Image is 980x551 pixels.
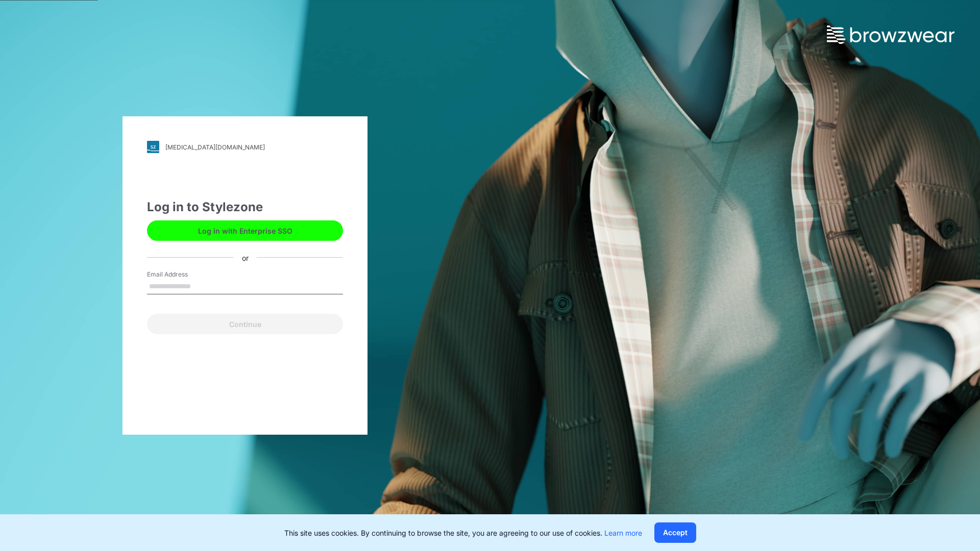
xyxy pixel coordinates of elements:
[165,143,265,151] div: [MEDICAL_DATA][DOMAIN_NAME]
[147,198,343,216] div: Log in to Stylezone
[234,252,257,263] div: or
[827,26,954,44] img: browzwear-logo.73288ffb.svg
[604,529,642,537] a: Learn more
[284,528,642,538] p: This site uses cookies. By continuing to browse the site, you are agreeing to our use of cookies.
[147,270,218,279] label: Email Address
[147,141,159,153] img: svg+xml;base64,PHN2ZyB3aWR0aD0iMjgiIGhlaWdodD0iMjgiIHZpZXdCb3g9IjAgMCAyOCAyOCIgZmlsbD0ibm9uZSIgeG...
[147,220,343,241] button: Log in with Enterprise SSO
[147,141,343,153] a: [MEDICAL_DATA][DOMAIN_NAME]
[654,522,696,543] button: Accept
